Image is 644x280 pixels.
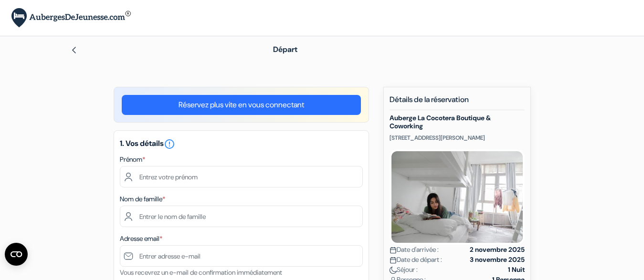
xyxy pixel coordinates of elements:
span: Départ [273,44,297,54]
label: Adresse email [120,234,162,244]
img: calendar.svg [390,257,397,264]
p: [STREET_ADDRESS][PERSON_NAME] [390,134,525,142]
a: Réservez plus vite en vous connectant [122,95,361,115]
span: Date de départ : [390,255,442,265]
img: left_arrow.svg [70,46,78,54]
i: error_outline [164,138,175,150]
strong: 3 novembre 2025 [470,255,525,265]
img: AubergesDeJeunesse.com [11,8,131,28]
label: Nom de famille [120,194,165,204]
span: Séjour : [390,265,418,275]
img: moon.svg [390,267,397,274]
label: Prénom [120,155,145,165]
button: Ouvrir le widget CMP [5,243,28,266]
input: Entrer le nom de famille [120,206,363,227]
input: Entrez votre prénom [120,166,363,187]
h5: Détails de la réservation [390,95,525,110]
strong: 2 novembre 2025 [470,245,525,255]
strong: 1 Nuit [508,265,525,275]
span: Date d'arrivée : [390,245,439,255]
input: Entrer adresse e-mail [120,245,363,267]
a: error_outline [164,138,175,148]
h5: Auberge La Cocotera Boutique & Coworking [390,114,525,130]
h5: 1. Vos détails [120,138,363,150]
small: Vous recevrez un e-mail de confirmation immédiatement [120,268,282,277]
img: calendar.svg [390,247,397,254]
